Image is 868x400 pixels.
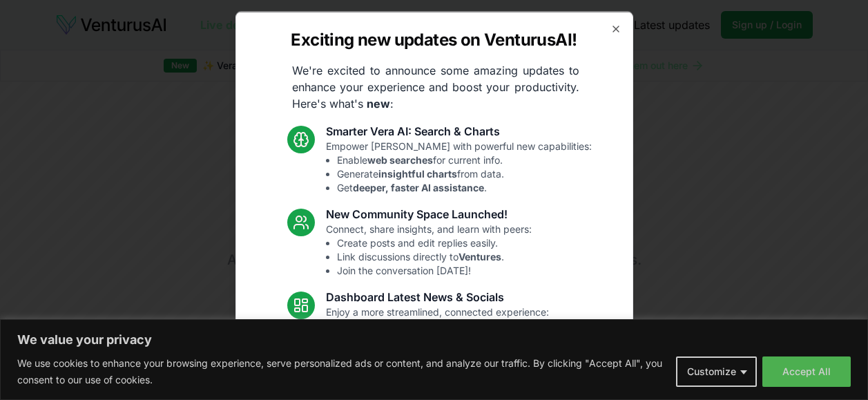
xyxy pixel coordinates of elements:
strong: web searches [367,153,433,165]
p: Empower [PERSON_NAME] with powerful new capabilities: [326,139,592,194]
li: Join the conversation [DATE]! [337,263,532,277]
h3: Fixes and UI Polish [326,371,539,388]
li: Standardized analysis . [337,318,549,332]
li: Get . [337,180,592,194]
h3: Smarter Vera AI: Search & Charts [326,122,592,139]
li: Link discussions directly to . [337,249,532,263]
p: Connect, share insights, and learn with peers: [326,222,532,277]
strong: insightful charts [378,167,457,179]
strong: Ventures [459,250,501,262]
li: Access articles. [337,332,549,346]
h3: Dashboard Latest News & Socials [326,288,549,305]
strong: latest industry news [370,333,466,345]
strong: introductions [437,319,502,331]
strong: new [367,96,390,110]
li: Generate from data. [337,166,592,180]
li: Create posts and edit replies easily. [337,236,532,249]
p: Enjoy a more streamlined, connected experience: [326,305,549,360]
h3: New Community Space Launched! [326,205,532,222]
strong: deeper, faster AI assistance [353,181,484,193]
p: We're excited to announce some amazing updates to enhance your experience and boost your producti... [281,61,590,111]
h2: Exciting new updates on VenturusAI! [291,28,577,50]
li: Enable for current info. [337,153,592,166]
li: See topics. [337,346,549,360]
strong: trending relevant social [354,347,466,359]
